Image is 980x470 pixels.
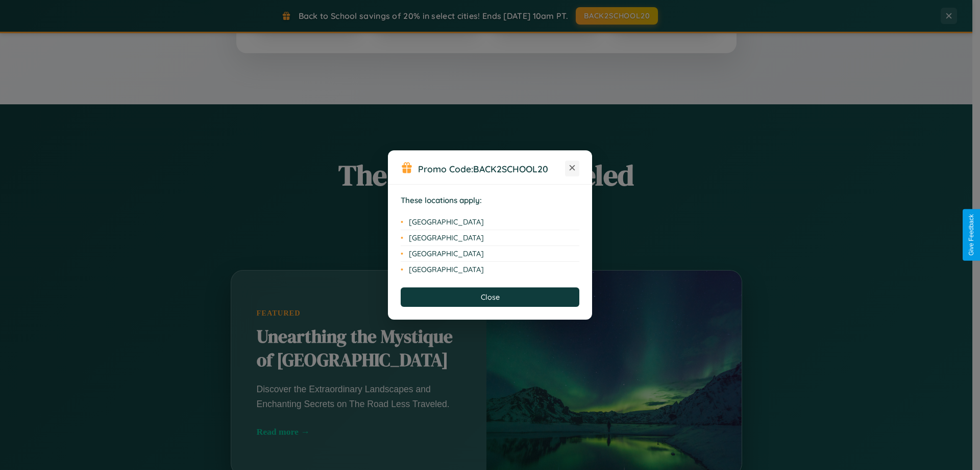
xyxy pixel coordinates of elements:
li: [GEOGRAPHIC_DATA] [401,230,579,246]
li: [GEOGRAPHIC_DATA] [401,214,579,230]
li: [GEOGRAPHIC_DATA] [401,246,579,262]
h3: Promo Code: [418,163,565,174]
strong: These locations apply: [401,195,482,205]
button: Close [401,287,579,307]
b: BACK2SCHOOL20 [473,163,548,174]
div: Give Feedback [968,214,975,256]
li: [GEOGRAPHIC_DATA] [401,262,579,277]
